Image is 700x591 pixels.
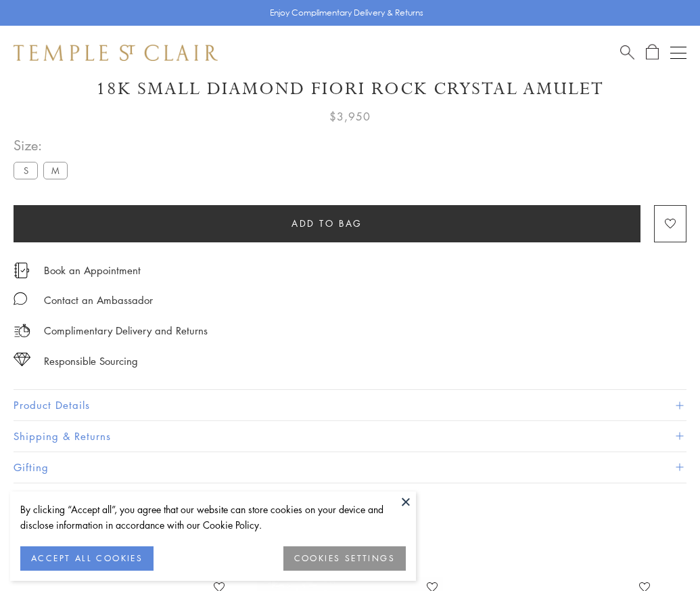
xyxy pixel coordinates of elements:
p: Enjoy Complimentary Delivery & Returns [270,6,423,20]
img: icon_appointment.svg [14,263,30,278]
label: S [14,162,38,179]
img: icon_sourcing.svg [14,353,30,366]
button: ACCEPT ALL COOKIES [20,546,154,571]
img: MessageIcon-01_2.svg [14,292,27,305]
div: Responsible Sourcing [44,353,138,370]
a: Book an Appointment [44,263,141,278]
div: Contact an Ambassador [44,292,153,309]
a: Search [620,44,634,61]
span: Size: [14,134,73,156]
button: Open navigation [670,45,686,61]
span: $3,950 [329,108,371,125]
div: By clicking “Accept all”, you agree that our website can store cookies on your device and disclos... [20,502,406,533]
h1: 18K Small Diamond Fiori Rock Crystal Amulet [14,77,686,101]
button: Gifting [14,452,686,483]
img: icon_delivery.svg [14,322,30,339]
span: Add to bag [291,216,363,231]
a: Open Shopping Bag [646,44,659,61]
img: Temple St. Clair [14,45,218,61]
p: Complimentary Delivery and Returns [44,322,208,339]
button: Add to bag [14,205,640,242]
button: COOKIES SETTINGS [283,546,406,571]
button: Product Details [14,390,686,420]
label: M [43,162,68,179]
button: Shipping & Returns [14,421,686,452]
